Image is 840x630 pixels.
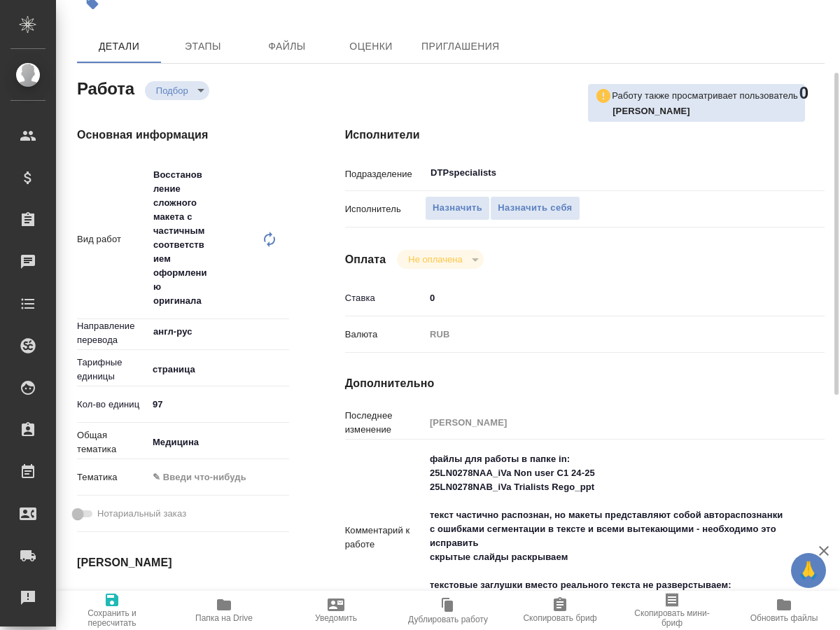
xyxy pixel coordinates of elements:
p: Ставка [345,291,425,305]
h4: Оплата [345,251,386,268]
span: Приглашения [421,38,500,55]
input: Пустое поле [425,412,785,433]
div: RUB [425,323,785,346]
span: Скопировать мини-бриф [624,608,720,628]
button: Не оплачена [404,253,466,265]
span: Нотариальный заказ [97,507,186,521]
p: Направление перевода [77,319,148,347]
p: Дата начала работ [77,588,148,616]
p: Общая тематика [77,428,148,456]
button: Обновить файлы [728,591,840,630]
button: Дублировать работу [392,591,504,630]
button: Сохранить и пересчитать [56,591,168,630]
h4: Дополнительно [345,375,825,392]
div: страница [148,358,289,381]
span: Уведомить [315,613,357,623]
h2: 0 [799,80,808,104]
div: Медицина [148,430,289,454]
button: Уведомить [280,591,392,630]
input: ✎ Введи что-нибудь [425,288,785,308]
button: Open [281,330,284,333]
h2: Работа [77,75,134,100]
input: ✎ Введи что-нибудь [148,394,289,414]
button: Скопировать бриф [504,591,616,630]
button: Назначить [425,196,490,220]
p: Комментарий к работе [345,524,425,552]
p: Подразделение [345,167,425,181]
span: Этапы [169,38,237,55]
button: Подбор [152,85,192,97]
div: Подбор [145,81,209,100]
p: Заборова Александра [612,104,798,118]
button: Скопировать мини-бриф [616,591,728,630]
div: ✎ Введи что-нибудь [153,470,272,484]
p: Валюта [345,328,425,342]
span: 🙏 [797,556,820,585]
span: Назначить [433,200,482,216]
button: Папка на Drive [168,591,280,630]
p: Кол-во единиц [77,398,148,412]
p: Последнее изменение [345,409,425,437]
span: Оценки [337,38,405,55]
p: Исполнитель [345,202,425,216]
div: ✎ Введи что-нибудь [148,465,289,489]
p: Тематика [77,470,148,484]
button: Open [777,171,780,174]
span: Детали [85,38,153,55]
p: Вид работ [77,232,148,246]
span: Скопировать бриф [523,613,596,623]
h4: Основная информация [77,127,289,143]
span: Назначить себя [498,200,572,216]
b: [PERSON_NAME] [612,106,690,116]
h4: [PERSON_NAME] [77,554,289,571]
span: Дублировать работу [408,615,488,624]
p: Работу также просматривает пользователь [612,89,798,103]
div: Подбор [397,250,483,269]
span: Сохранить и пересчитать [64,608,160,628]
p: Тарифные единицы [77,356,148,384]
span: Обновить файлы [750,613,818,623]
textarea: файлы для работы в папке in: 25LN0278NAA_iVa Non user C1 24-25 25LN0278NAB_iVa Trialists Rego_ppt... [425,447,785,625]
button: Назначить себя [490,196,580,220]
h4: Исполнители [345,127,825,143]
span: Папка на Drive [195,613,253,623]
span: Файлы [253,38,321,55]
button: 🙏 [791,553,826,588]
